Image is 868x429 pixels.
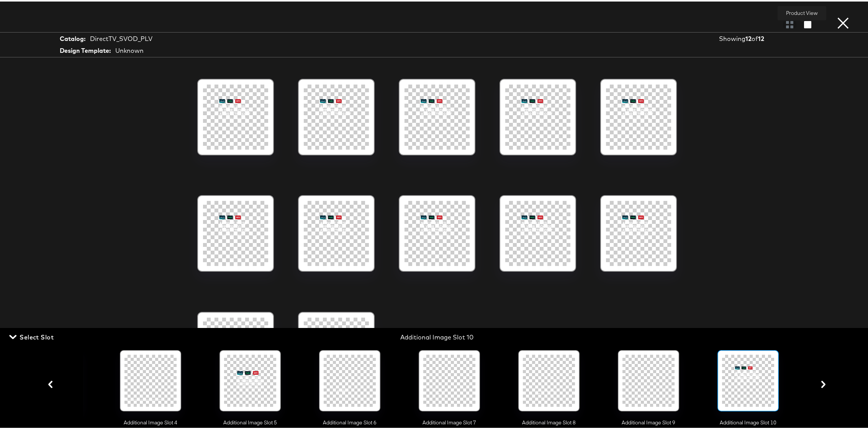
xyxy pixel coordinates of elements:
[11,330,54,341] span: Select Slot
[212,418,288,425] span: Additional Image Slot 5
[60,45,111,54] strong: Design Template:
[296,331,578,340] div: Additional Image Slot 10
[90,33,152,42] div: DirectTV_SVOD_PLV
[115,45,144,54] div: Unknown
[758,33,764,41] strong: 12
[8,330,57,341] button: Select Slot
[719,33,801,42] div: Showing of
[112,418,189,425] span: Additional Image Slot 4
[745,33,752,41] strong: 12
[60,33,85,42] strong: Catalog:
[311,418,388,425] span: Additional Image Slot 6
[411,418,488,425] span: Additional Image Slot 7
[710,418,786,425] span: Additional Image Slot 10
[511,418,587,425] span: Additional Image Slot 8
[610,418,687,425] span: Additional Image Slot 9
